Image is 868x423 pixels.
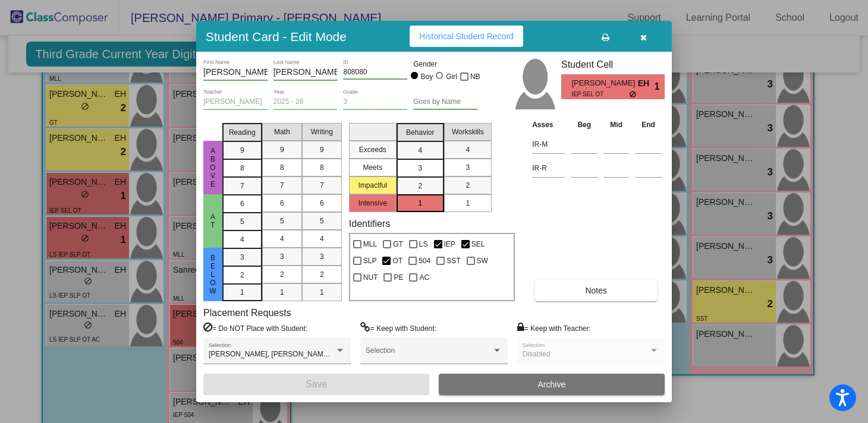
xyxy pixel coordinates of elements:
span: 3 [280,251,284,262]
button: Save [203,374,429,395]
input: Enter ID [343,68,407,77]
th: End [632,118,665,131]
span: Disabled [523,350,551,358]
span: Above [207,147,218,188]
span: 9 [320,144,324,155]
span: 4 [418,145,422,156]
span: Notes [585,286,607,295]
span: 7 [280,180,284,191]
input: goes by name [413,98,477,106]
span: NB [470,70,480,84]
label: Identifiers [349,218,390,229]
input: year [273,98,338,106]
label: = Keep with Student: [360,322,436,334]
span: Below [207,254,218,295]
span: GT [393,237,403,251]
label: = Keep with Teacher: [517,322,591,334]
span: Behavior [406,127,434,138]
span: NUT [363,270,378,285]
span: [PERSON_NAME], [PERSON_NAME], [PERSON_NAME] [209,350,392,358]
span: 6 [280,198,284,209]
span: 2 [466,180,470,191]
span: AC [419,270,429,285]
span: SEL [471,237,485,251]
th: Mid [600,118,632,131]
input: assessment [532,135,565,153]
span: 1 [655,80,665,94]
input: teacher [203,98,268,106]
input: grade [343,98,407,106]
span: 4 [320,233,324,244]
span: 2 [320,269,324,280]
span: 7 [320,180,324,191]
span: 1 [466,198,470,209]
label: = Do NOT Place with Student: [203,322,307,334]
input: assessment [532,159,565,177]
span: 7 [240,181,244,191]
span: Workskills [452,127,484,137]
span: 5 [320,216,324,226]
span: PE [394,270,403,285]
span: EH [638,77,655,90]
span: IEP SEL OT [571,90,629,99]
span: 504 [419,254,430,268]
span: 4 [280,233,284,244]
span: 2 [280,269,284,280]
span: Historical Student Record [419,31,514,41]
span: At [207,213,218,229]
span: 4 [240,234,244,245]
div: Girl [445,71,457,82]
button: Historical Student Record [410,26,523,47]
span: 9 [280,144,284,155]
button: Archive [439,374,665,395]
div: Boy [420,71,433,82]
h3: Student Card - Edit Mode [206,29,347,44]
span: 8 [320,162,324,173]
span: 8 [240,163,244,173]
th: Asses [529,118,568,131]
span: SST [446,254,460,268]
th: Beg [568,118,600,131]
span: 6 [240,198,244,209]
span: 1 [320,287,324,298]
span: IEP [444,237,455,251]
span: 2 [240,270,244,280]
span: 3 [466,162,470,173]
span: Archive [538,380,566,389]
span: 8 [280,162,284,173]
span: 9 [240,145,244,156]
span: Math [274,127,290,137]
span: Writing [311,127,333,137]
span: 3 [240,252,244,263]
span: SW [477,254,488,268]
button: Notes [535,280,657,301]
span: Save [306,379,327,389]
span: 5 [240,216,244,227]
span: SLP [363,254,377,268]
span: Reading [229,127,256,138]
span: 1 [418,198,422,209]
span: LS [419,237,428,251]
span: 2 [418,181,422,191]
span: MLL [363,237,377,251]
h3: Student Cell [561,59,665,70]
span: OT [392,254,402,268]
label: Placement Requests [203,307,291,318]
span: 6 [320,198,324,209]
span: 1 [280,287,284,298]
span: 1 [240,287,244,298]
span: 5 [280,216,284,226]
mat-label: Gender [413,59,477,70]
span: [PERSON_NAME] [571,77,637,90]
span: 3 [320,251,324,262]
span: 4 [466,144,470,155]
span: 3 [418,163,422,173]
